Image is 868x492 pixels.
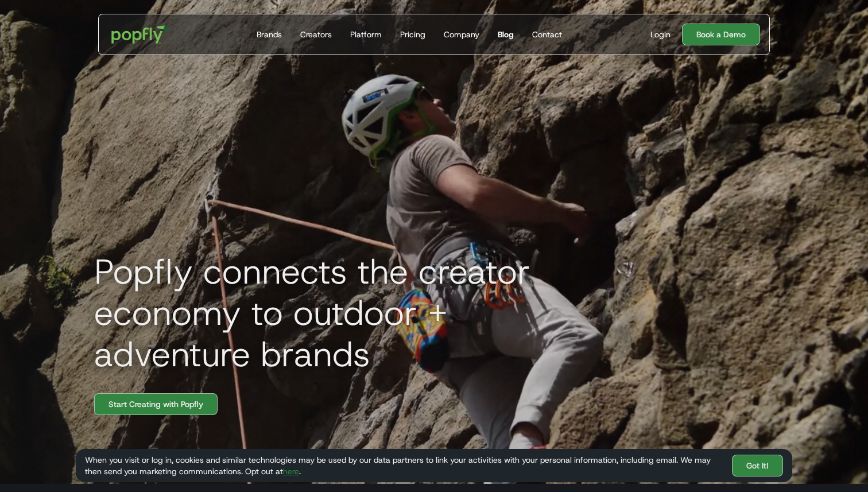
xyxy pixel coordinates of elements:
a: Blog [493,14,518,55]
a: Login [646,29,675,40]
div: Platform [350,29,382,40]
a: Brands [252,14,286,55]
div: Creators [300,29,332,40]
div: Login [650,29,671,40]
div: Brands [257,29,282,40]
div: When you visit or log in, cookies and similar technologies may be used by our data partners to li... [85,454,723,477]
a: Start Creating with Popfly [94,393,218,415]
div: Blog [498,29,514,40]
a: Contact [528,14,567,55]
div: Company [444,29,479,40]
div: Contact [532,29,562,40]
a: Company [439,14,484,55]
a: Got It! [732,455,783,476]
a: home [103,17,177,52]
a: here [283,466,299,476]
h1: Popfly connects the creator economy to outdoor + adventure brands [85,251,602,375]
a: Platform [346,14,386,55]
a: Creators [296,14,336,55]
a: Book a Demo [682,24,760,45]
div: Pricing [400,29,425,40]
a: Pricing [396,14,430,55]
